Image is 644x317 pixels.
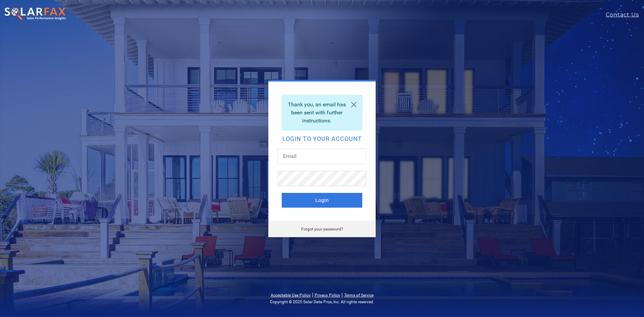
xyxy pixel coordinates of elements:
[606,11,644,19] a: Contact Us
[301,227,343,231] a: Forgot your password?
[282,95,362,130] div: Thank you, an email has been sent with further instructions.
[271,293,311,298] a: Acceptable Use Policy
[278,149,366,164] input: Email
[346,95,362,114] a: Close
[341,292,343,298] span: |
[282,136,362,142] h2: Login to your account
[282,193,362,208] button: Login
[315,293,340,298] a: Privacy Policy
[312,292,313,298] span: |
[344,293,374,298] a: Terms of Service
[4,7,67,21] img: SolarFax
